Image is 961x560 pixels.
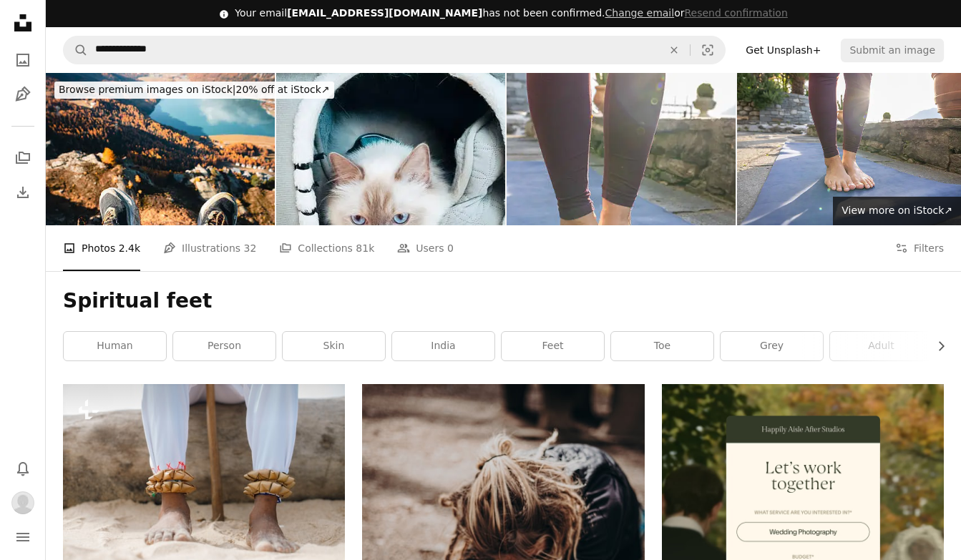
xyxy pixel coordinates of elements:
span: [EMAIL_ADDRESS][DOMAIN_NAME] [287,7,482,19]
a: A person sitting on top of a wooden pole [63,471,345,484]
a: person [173,332,275,360]
a: Download History [9,178,37,207]
a: Get Unsplash+ [737,39,829,62]
span: Browse premium images on iStock | [59,84,235,95]
a: Collections [9,144,37,172]
button: Menu [9,523,37,551]
span: 32 [244,240,257,256]
span: 0 [447,240,454,256]
a: human [64,332,166,360]
h1: Spiritual feet [63,288,944,314]
a: adult [830,332,932,360]
a: toe [611,332,713,360]
img: A blue-eyed Birman kitten peers out from a cozy gray bed [276,73,505,225]
img: View past hiker's feet to lake and mountains, autumn [46,73,275,225]
button: Visual search [691,36,725,64]
img: Avatar of user Teodora Petre [11,491,34,514]
a: View more on iStock↗ [833,197,961,225]
a: Illustrations [9,80,37,109]
a: feet [502,332,604,360]
a: Collections 81k [279,225,374,271]
a: Photos [9,46,37,74]
span: 20% off at iStock ↗ [59,84,330,95]
button: Notifications [9,454,37,483]
span: View more on iStock ↗ [842,205,952,216]
a: Change email [605,7,674,19]
button: Submit an image [841,39,944,62]
form: Find visuals sitewide [63,36,726,64]
a: grey [721,332,823,360]
div: Your email has not been confirmed. [235,6,788,21]
a: skin [283,332,385,360]
span: or [605,7,787,19]
a: Users 0 [397,225,454,271]
a: india [392,332,494,360]
button: Clear [658,36,690,64]
span: 81k [356,240,374,256]
img: Woman Practicing Yoga Outdoors in Sunlight [507,73,736,225]
button: Filters [895,225,944,271]
a: Browse premium images on iStock|20% off at iStock↗ [46,73,343,107]
button: Profile [9,488,37,517]
button: Search Unsplash [64,36,88,64]
button: scroll list to the right [928,332,944,360]
button: Resend confirmation [684,6,787,21]
a: Illustrations 32 [163,225,256,271]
